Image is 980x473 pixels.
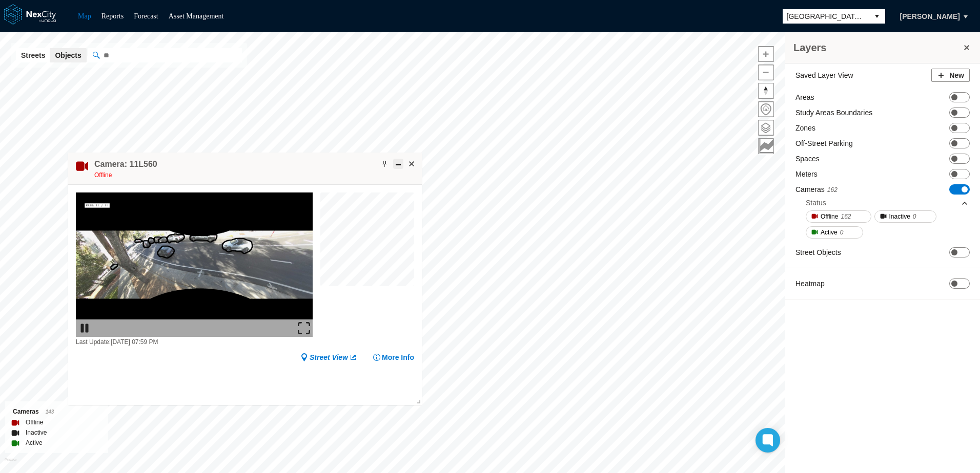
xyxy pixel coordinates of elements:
span: Reset bearing to north [759,83,773,98]
label: Active [26,438,43,448]
div: Last Update: [DATE] 07:59 PM [76,337,313,347]
span: Zoom out [759,65,773,80]
span: Active [821,227,838,238]
a: Map [78,12,91,20]
img: expand [298,322,310,334]
label: Cameras [795,184,838,195]
span: Offline [94,171,112,179]
label: Study Areas Boundaries [795,107,872,118]
button: Layers management [758,120,774,136]
label: Heatmap [795,278,825,289]
span: Inactive [889,211,910,222]
div: Status [806,198,826,208]
span: Offline [821,211,838,222]
button: Streets [16,48,50,62]
button: More Info [373,352,414,362]
button: Inactive0 [874,210,936,223]
button: [PERSON_NAME] [889,8,971,25]
span: Street View [310,352,348,362]
div: Status [806,195,969,210]
span: 0 [913,211,916,222]
a: Reports [101,12,124,20]
label: Spaces [795,154,820,164]
label: Street Objects [795,247,841,257]
span: Objects [55,50,81,60]
label: Inactive [26,427,47,438]
label: Areas [795,92,814,102]
h3: Layers [793,40,962,55]
button: Zoom out [758,64,774,80]
span: More Info [382,352,414,362]
button: Reset bearing to north [758,83,774,99]
div: Cameras [13,406,100,417]
a: Street View [300,352,357,362]
button: Home [758,101,774,117]
span: 0 [840,227,844,238]
button: New [931,69,970,82]
label: Saved Layer View [795,70,853,80]
span: Zoom in [759,47,773,61]
a: Forecast [134,12,158,20]
img: video [76,192,313,337]
span: New [949,70,964,80]
span: [PERSON_NAME] [900,11,960,21]
canvas: Map [320,192,420,292]
span: 162 [841,211,851,222]
a: Mapbox homepage [5,458,16,470]
button: Objects [50,48,86,62]
span: [GEOGRAPHIC_DATA][PERSON_NAME] [787,11,865,21]
h4: Double-click to make header text selectable [94,159,157,170]
button: Active0 [806,226,863,239]
button: select [869,9,885,24]
span: Streets [21,50,45,60]
label: Off-Street Parking [795,138,853,148]
span: 143 [46,409,54,415]
label: Meters [795,169,818,179]
button: Zoom in [758,46,774,62]
button: Offline162 [806,210,871,223]
a: Asset Management [169,12,224,20]
label: Offline [26,417,43,427]
label: Zones [795,123,815,133]
span: 162 [827,186,838,193]
button: Key metrics [758,138,774,154]
div: Double-click to make header text selectable [94,159,157,180]
img: play [78,322,91,334]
